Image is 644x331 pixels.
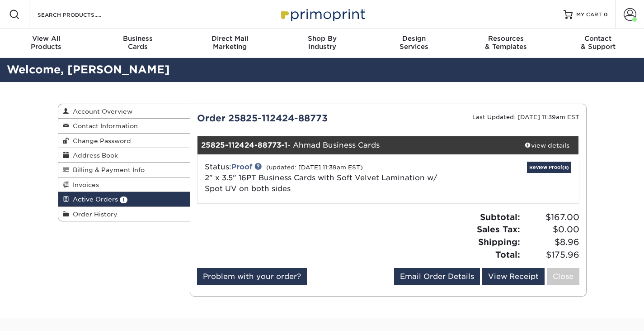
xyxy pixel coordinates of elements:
span: Contact Information [69,122,138,130]
a: BusinessCards [92,29,184,58]
a: Close [547,268,579,285]
span: $0.00 [523,223,579,236]
small: Last Updated: [DATE] 11:39am EST [472,114,579,120]
input: SEARCH PRODUCTS..... [37,9,125,20]
span: Account Overview [69,108,132,115]
strong: Shipping: [478,237,520,247]
strong: Subtotal: [480,212,520,222]
div: Services [368,34,460,51]
a: Email Order Details [394,268,480,285]
a: Active Orders 1 [58,192,190,206]
span: Resources [460,34,552,43]
span: Shop By [276,34,368,43]
div: & Templates [460,34,552,51]
a: Order History [58,207,190,221]
a: Proof [231,163,252,171]
span: Business [92,34,184,43]
span: Contact [552,34,644,43]
a: Problem with your order? [197,268,307,285]
strong: Sales Tax: [477,224,520,234]
span: Address Book [69,152,118,159]
a: Direct MailMarketing [184,29,276,58]
div: Order 25825-112424-88773 [190,111,388,125]
strong: Total: [495,249,520,259]
span: Billing & Payment Info [69,166,145,173]
span: Direct Mail [184,34,276,43]
span: MY CART [576,11,602,19]
div: - Ahmad Business Cards [197,136,515,154]
span: $8.96 [523,236,579,249]
span: Change Password [69,137,131,144]
a: Shop ByIndustry [276,29,368,58]
span: $167.00 [523,211,579,224]
a: Billing & Payment Info [58,163,190,177]
span: Design [368,34,460,43]
div: Marketing [184,34,276,51]
small: (updated: [DATE] 11:39am EST) [266,164,363,171]
span: Invoices [69,181,99,188]
strong: 25825-112424-88773-1 [201,141,287,149]
div: Cards [92,34,184,51]
span: 0 [604,11,608,18]
span: Order History [69,211,118,218]
a: Contact Information [58,119,190,133]
a: DesignServices [368,29,460,58]
img: Primoprint [277,5,367,24]
div: view details [515,141,579,150]
div: Industry [276,34,368,51]
span: 1 [120,197,127,203]
a: Review Proof(s) [527,162,571,173]
a: 2" x 3.5" 16PT Business Cards with Soft Velvet Lamination w/ Spot UV on both sides [205,173,437,193]
a: Invoices [58,177,190,192]
a: view details [515,136,579,154]
div: Status: [198,162,451,194]
a: Contact& Support [552,29,644,58]
a: View Receipt [482,268,545,285]
div: & Support [552,34,644,51]
a: Change Password [58,134,190,148]
a: Address Book [58,148,190,163]
a: Resources& Templates [460,29,552,58]
span: Active Orders [69,196,118,203]
span: $175.96 [523,249,579,261]
a: Account Overview [58,104,190,119]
